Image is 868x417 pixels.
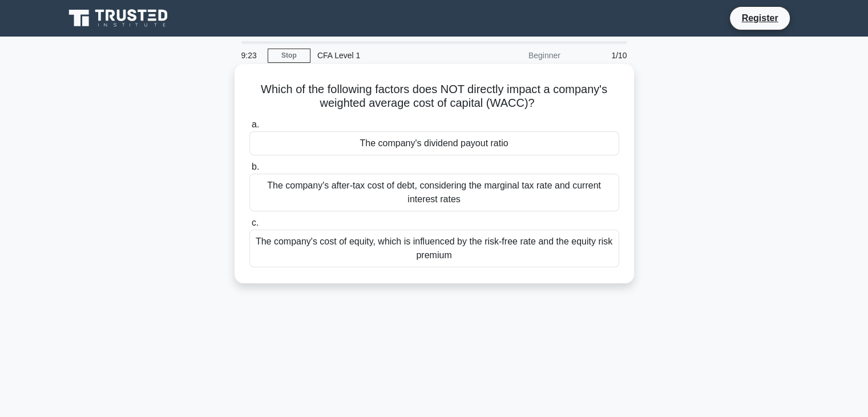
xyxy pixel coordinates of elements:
span: c. [252,218,259,227]
a: Stop [268,49,310,63]
div: CFA Level 1 [310,44,467,67]
span: b. [252,162,259,171]
div: The company's cost of equity, which is influenced by the risk-free rate and the equity risk premium [249,230,619,267]
a: Register [734,11,785,25]
div: 1/10 [567,44,634,67]
span: a. [252,119,259,129]
h5: Which of the following factors does NOT directly impact a company's weighted average cost of capi... [248,82,620,111]
div: Beginner [467,44,567,67]
div: The company's after-tax cost of debt, considering the marginal tax rate and current interest rates [249,174,619,211]
div: 9:23 [235,44,268,67]
div: The company's dividend payout ratio [249,131,619,155]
